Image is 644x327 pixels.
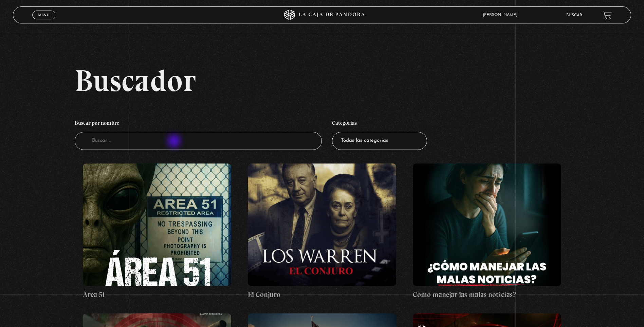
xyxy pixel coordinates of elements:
[566,13,582,17] a: Buscar
[36,19,52,23] span: Cerrar
[248,289,396,300] h4: El Conjuro
[603,11,612,20] a: View your shopping cart
[83,289,231,300] h4: Área 51
[75,65,631,96] h2: Buscador
[413,289,561,300] h4: Como manejar las malas noticias?
[38,13,49,17] span: Menu
[83,163,231,300] a: Área 51
[75,116,322,132] h4: Buscar por nombre
[332,116,427,132] h4: Categorías
[413,163,561,300] a: Como manejar las malas noticias?
[248,163,396,300] a: El Conjuro
[479,13,524,17] span: [PERSON_NAME]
